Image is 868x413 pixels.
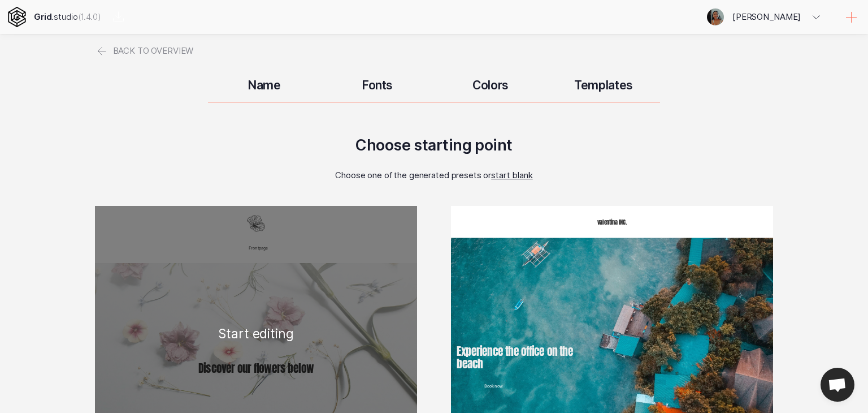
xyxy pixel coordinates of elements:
[208,78,321,92] h3: Name
[707,8,724,25] img: Profile picture
[491,170,533,180] span: start blank
[335,170,532,180] p: Choose one of the generated presets or
[78,11,101,22] span: Click to see changelog
[821,368,854,402] div: Chat abierto
[355,136,512,154] h2: Choose starting point
[434,78,547,92] h3: Colors
[113,34,194,68] span: Back to overview
[321,78,434,92] h3: Fonts
[95,34,193,68] a: Back to overview
[34,11,51,22] strong: Grid
[547,78,660,92] h3: Templates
